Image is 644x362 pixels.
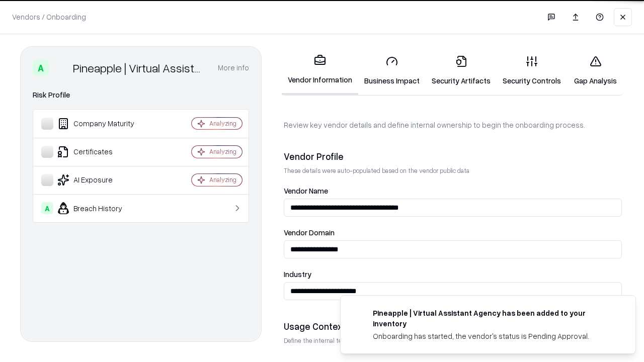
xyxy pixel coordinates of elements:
[497,47,567,94] a: Security Controls
[284,320,622,332] div: Usage Context
[53,60,69,76] img: Pineapple | Virtual Assistant Agency
[33,60,49,76] div: A
[41,202,162,214] div: Breach History
[426,47,497,94] a: Security Artifacts
[282,46,358,95] a: Vendor Information
[358,47,426,94] a: Business Impact
[41,174,162,186] div: AI Exposure
[284,336,622,345] p: Define the internal team and reason for using this vendor. This helps assess business relevance a...
[73,60,206,76] div: Pineapple | Virtual Assistant Agency
[284,120,622,130] p: Review key vendor details and define internal ownership to begin the onboarding process.
[41,118,162,130] div: Company Maturity
[33,89,249,101] div: Risk Profile
[373,331,611,341] div: Onboarding has started, the vendor's status is Pending Approval.
[209,119,236,128] div: Analyzing
[284,166,622,175] p: These details were auto-populated based on the vendor public data
[12,12,86,22] p: Vendors / Onboarding
[353,308,365,320] img: trypineapple.com
[284,229,622,236] label: Vendor Domain
[41,146,162,158] div: Certificates
[209,147,236,156] div: Analyzing
[373,308,611,329] div: Pineapple | Virtual Assistant Agency has been added to your inventory
[567,47,624,94] a: Gap Analysis
[284,187,622,195] label: Vendor Name
[218,59,249,77] button: More info
[41,202,53,214] div: A
[284,150,622,162] div: Vendor Profile
[284,270,622,278] label: Industry
[209,175,236,184] div: Analyzing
